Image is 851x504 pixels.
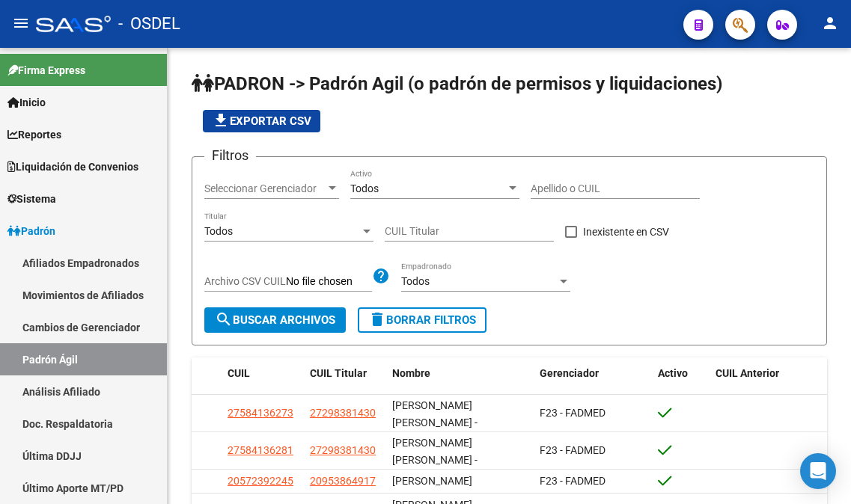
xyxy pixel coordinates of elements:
span: 20953864917 [310,475,376,487]
datatable-header-cell: Gerenciador [534,357,651,390]
mat-icon: help [372,267,390,285]
span: - OSDEL [118,7,180,40]
span: Inicio [7,94,46,111]
mat-icon: delete [368,310,386,328]
span: Activo [658,367,688,379]
datatable-header-cell: Activo [652,357,710,390]
span: F23 - FADMED [540,475,606,487]
input: Archivo CSV CUIL [286,275,372,289]
span: Firma Express [7,62,85,79]
button: Borrar Filtros [358,307,486,333]
mat-icon: person [821,14,839,32]
span: Liquidación de Convenios [7,159,138,175]
span: Todos [350,182,379,194]
button: Buscar Archivos [204,307,346,333]
span: Seleccionar Gerenciador [204,182,326,195]
mat-icon: search [215,310,233,328]
span: [PERSON_NAME] [392,475,472,487]
span: [PERSON_NAME] [PERSON_NAME] - [392,437,478,466]
span: 27298381430 [310,444,376,456]
span: 20572392245 [228,475,293,487]
span: 27584136273 [228,407,293,419]
h3: Filtros [204,145,256,166]
datatable-header-cell: CUIL Titular [304,357,386,390]
span: PADRON -> Padrón Agil (o padrón de permisos y liquidaciones) [192,73,722,94]
span: 27584136281 [228,444,293,456]
span: F23 - FADMED [540,407,606,419]
span: F23 - FADMED [540,444,606,456]
span: Buscar Archivos [215,313,335,327]
span: 27298381430 [310,407,376,419]
div: Open Intercom Messenger [800,453,836,489]
mat-icon: file_download [212,111,230,129]
span: Sistema [7,191,56,207]
span: CUIL [228,367,250,379]
span: Archivo CSV CUIL [204,275,286,287]
datatable-header-cell: CUIL Anterior [710,357,827,390]
span: Inexistente en CSV [583,223,669,241]
span: Todos [401,275,430,287]
span: CUIL Anterior [716,367,779,379]
span: Borrar Filtros [368,313,476,327]
span: CUIL Titular [310,367,367,379]
datatable-header-cell: Nombre [386,357,534,390]
span: Reportes [7,126,61,143]
span: Gerenciador [540,367,599,379]
span: Exportar CSV [212,114,311,128]
span: Todos [204,225,233,237]
span: Padrón [7,223,55,239]
span: Nombre [392,367,430,379]
datatable-header-cell: CUIL [222,357,304,390]
span: [PERSON_NAME] [PERSON_NAME] - [392,399,478,428]
mat-icon: menu [12,14,30,32]
button: Exportar CSV [203,110,320,132]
